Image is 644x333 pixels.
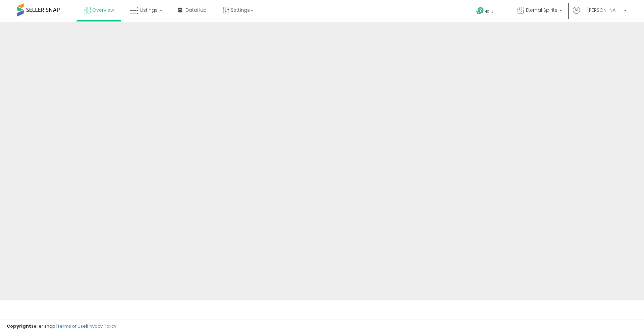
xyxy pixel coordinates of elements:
span: Hi [PERSON_NAME] [582,7,622,13]
i: Get Help [476,7,484,15]
a: Hi [PERSON_NAME] [573,7,627,22]
span: DataHub [185,7,207,13]
span: Help [484,9,493,14]
span: Eternal Spirits [526,7,557,13]
span: Overview [92,7,114,13]
span: Listings [140,7,158,13]
a: Help [471,2,506,22]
